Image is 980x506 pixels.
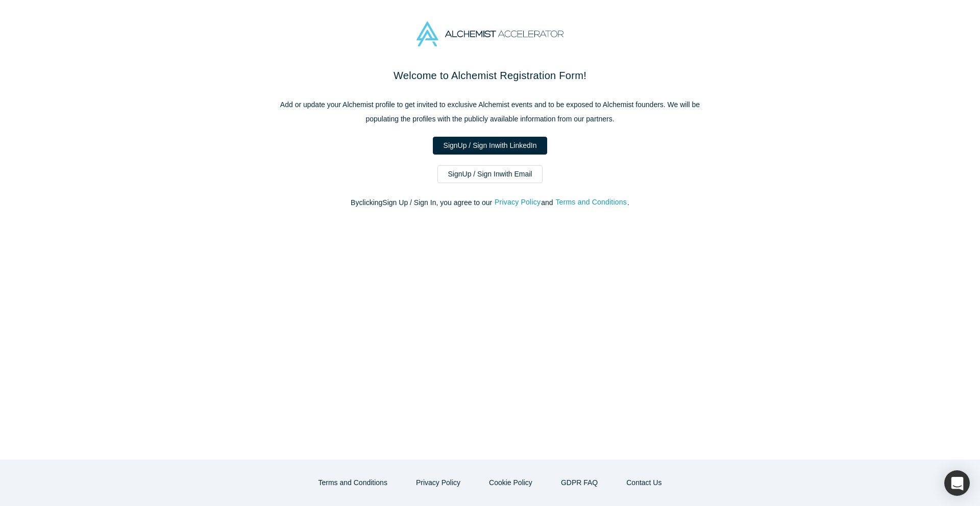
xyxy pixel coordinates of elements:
img: Alchemist Accelerator Logo [416,21,563,46]
a: SignUp / Sign Inwith Email [437,165,543,183]
button: Terms and Conditions [308,474,398,492]
a: GDPR FAQ [550,474,608,492]
h2: Welcome to Alchemist Registration Form! [276,68,704,83]
button: Cookie Policy [478,474,543,492]
button: Privacy Policy [405,474,471,492]
button: Contact Us [616,474,672,492]
a: SignUp / Sign Inwith LinkedIn [433,137,548,155]
button: Privacy Policy [494,196,541,208]
p: By clicking Sign Up / Sign In , you agree to our and . [276,197,704,208]
button: Terms and Conditions [555,196,627,208]
p: Add or update your Alchemist profile to get invited to exclusive Alchemist events and to be expos... [276,97,704,126]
